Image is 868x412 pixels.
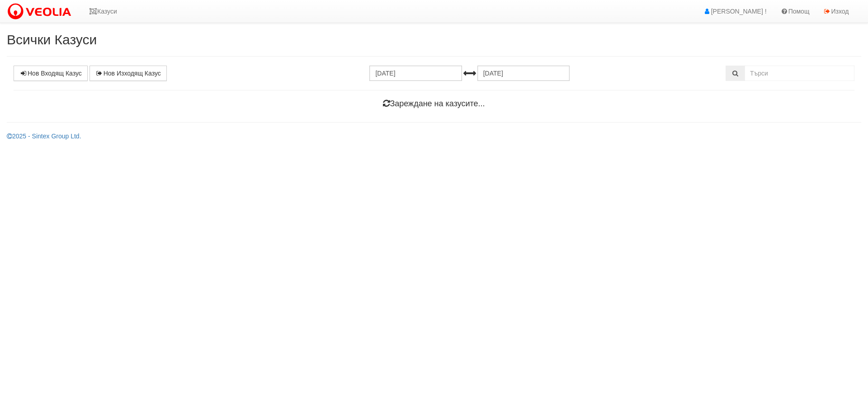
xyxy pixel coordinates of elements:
[7,2,75,21] img: VeoliaLogo.png
[14,99,854,109] h4: Зареждане на казусите...
[7,32,861,47] h2: Всички Казуси
[90,66,167,81] a: Нов Изходящ Казус
[14,66,88,81] a: Нов Входящ Казус
[745,66,854,81] input: Търсене по Идентификатор, Бл/Вх/Ап, Тип, Описание, Моб. Номер, Имейл, Файл, Коментар,
[7,133,81,140] a: 2025 - Sintex Group Ltd.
